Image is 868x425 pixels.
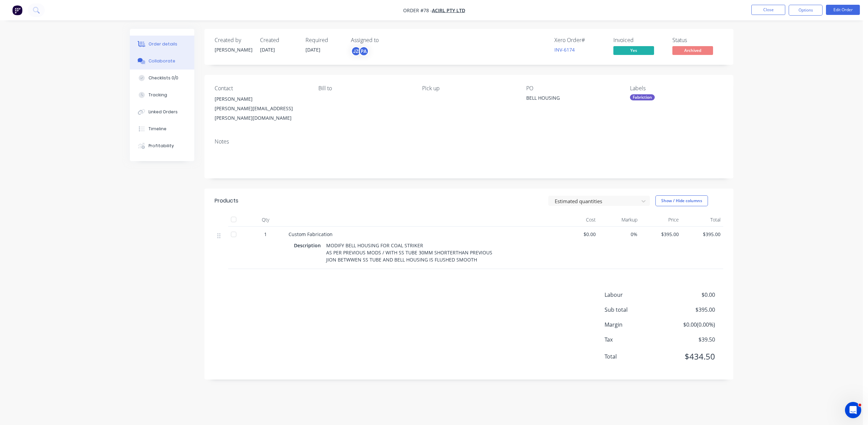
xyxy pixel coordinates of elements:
[149,143,174,149] div: Profitability
[323,240,496,265] div: MODIFY BELL HOUSING FOR COAL STRIKER AS PER PREVIOUS MODS / WITH SS TUBE 30MM SHORTERTHAN PREVIOU...
[665,350,715,363] span: $434.50
[665,335,715,344] span: $39.50
[14,115,122,122] h2: Have an idea or feature request?
[601,231,637,238] span: 0%
[215,37,252,43] div: Created by
[264,231,267,238] span: 1
[554,46,575,53] a: INV-6174
[9,229,24,233] span: Home
[422,85,515,92] div: Pick up
[14,86,114,93] div: Ask a question
[14,164,110,171] div: Factory Weekly Updates - [DATE]
[318,85,411,92] div: Bill to
[630,85,723,92] div: Labels
[554,37,605,43] div: Xero Order #
[557,213,599,227] div: Cost
[14,13,54,24] img: logo
[130,86,194,103] button: Tracking
[149,126,166,132] div: Timeline
[789,5,823,16] button: Options
[50,153,86,160] div: Improvement
[34,212,68,239] button: Messages
[605,306,665,314] span: Sub total
[351,37,419,43] div: Assigned to
[260,46,275,53] span: [DATE]
[14,48,122,60] p: Hi [PERSON_NAME]
[305,46,320,53] span: [DATE]
[305,37,343,43] div: Required
[351,46,361,56] div: JZ
[14,93,114,100] div: AI Agent and team can help
[640,213,682,227] div: Price
[215,197,238,205] div: Products
[605,335,665,344] span: Tax
[605,291,665,299] span: Labour
[12,5,22,15] img: Factory
[655,195,708,206] button: Show / Hide columns
[613,37,664,43] div: Invoiced
[630,94,655,100] div: Fabriction
[684,231,721,238] span: $395.00
[826,5,860,15] button: Edit Order
[665,306,715,314] span: $395.00
[215,85,308,92] div: Contact
[260,37,297,43] div: Created
[130,120,194,137] button: Timeline
[605,352,665,361] span: Total
[403,7,432,14] span: Order #78 -
[149,75,178,81] div: Checklists 0/0
[215,94,308,104] div: [PERSON_NAME]
[14,153,47,160] div: New feature
[665,291,715,299] span: $0.00
[130,137,194,154] button: Profitability
[672,46,713,55] span: Archived
[359,46,369,56] div: PA
[130,53,194,70] button: Collaborate
[149,58,175,64] div: Collaborate
[102,212,136,239] button: Help
[613,46,654,55] span: Yes
[215,138,723,145] div: Notes
[751,5,785,15] button: Close
[598,213,640,227] div: Markup
[39,229,63,233] span: Messages
[294,240,323,250] div: Description
[130,36,194,53] button: Order details
[14,125,122,138] button: Share it with us
[526,94,611,104] div: BELL HOUSING
[78,229,91,233] span: News
[215,94,308,123] div: [PERSON_NAME][PERSON_NAME][EMAIL_ADDRESS][PERSON_NAME][DOMAIN_NAME]
[117,11,129,23] div: Close
[845,402,861,418] iframe: Intercom live chat
[432,7,465,14] a: Acirl Pty Ltd
[7,147,129,186] div: New featureImprovementFactory Weekly Updates - [DATE]Hey, Factory pro there👋
[289,231,333,237] span: Custom Fabrication
[351,46,369,56] button: JZPA
[560,231,596,238] span: $0.00
[682,213,723,227] div: Total
[605,321,665,329] span: Margin
[215,46,252,53] div: [PERSON_NAME]
[665,321,715,329] span: $0.00 ( 0.00 %)
[643,231,679,238] span: $395.00
[68,212,102,239] button: News
[215,104,308,123] div: [PERSON_NAME][EMAIL_ADDRESS][PERSON_NAME][DOMAIN_NAME]
[14,195,122,202] h2: Factory Feature Walkthroughs
[14,173,110,180] div: Hey, Factory pro there👋
[14,60,122,71] p: How can we help?
[113,229,124,233] span: Help
[130,70,194,86] button: Checklists 0/0
[130,103,194,120] button: Linked Orders
[672,37,723,43] div: Status
[149,92,167,98] div: Tracking
[526,85,619,92] div: PO
[149,109,178,115] div: Linked Orders
[7,80,129,106] div: Ask a questionAI Agent and team can help
[245,213,286,227] div: Qty
[149,41,177,47] div: Order details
